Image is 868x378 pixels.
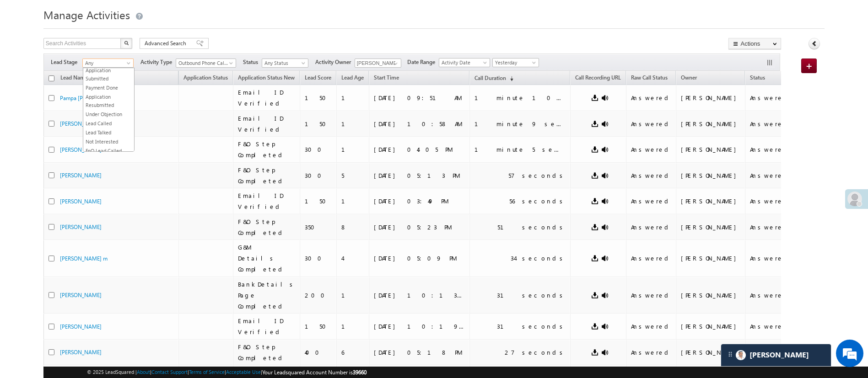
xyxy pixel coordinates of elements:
div: 1 minute 5 seconds [474,145,566,154]
td: 300 [300,240,336,277]
span: © 2025 LeadSquared | | | | | [87,368,367,377]
a: Contact Support [151,369,188,375]
div: Answered [631,348,672,357]
a: [PERSON_NAME] [60,224,102,230]
span: Start Time [374,74,399,81]
td: 8 [336,214,369,240]
span: Activity Date [439,59,487,67]
ul: Any [83,68,135,152]
div: carter-dragCarter[PERSON_NAME] [721,344,831,367]
div: [PERSON_NAME] [681,254,741,262]
div: Answered [631,94,672,102]
img: Carter [736,350,746,360]
td: 1 [336,188,369,214]
div: [DATE] 09:51 AM [374,94,465,102]
div: Answered [750,145,805,154]
a: Yesterday [492,58,539,67]
a: [PERSON_NAME] [60,198,102,205]
td: 1 [336,277,369,314]
div: Answered [750,322,805,330]
span: Outbound Phone Call Activity [176,59,232,67]
span: Your Leadsquared Account Number is [262,369,367,376]
div: [PERSON_NAME] [681,348,741,357]
a: Any Status [262,59,308,68]
td: Email ID Verified [233,111,300,137]
div: [PERSON_NAME] [681,197,741,205]
a: Activity Date [439,58,490,67]
button: Actions [728,38,781,49]
div: [DATE] 05:18 PM [374,348,465,357]
a: Application Submitted [83,66,134,83]
span: Status [243,58,262,66]
a: Lead Called [83,119,134,128]
td: 150 [300,111,336,137]
a: [PERSON_NAME] [60,146,102,153]
div: [PERSON_NAME] [681,223,741,231]
td: 1 [336,137,369,163]
td: 150 [300,188,336,214]
span: Owner [681,74,697,81]
span: Advanced Search [145,39,189,48]
td: F&O Step Completed [233,137,300,163]
td: 4 [336,240,369,277]
div: [PERSON_NAME] [681,145,741,154]
td: F&O Step Completed [233,214,300,240]
div: [PERSON_NAME] [681,322,741,330]
td: BankDetails Page Completed [233,277,300,314]
div: Answered [631,223,672,231]
td: 400 [300,340,336,366]
div: 31 seconds [497,322,566,330]
td: Email ID Verified [233,188,300,214]
div: Answered [750,223,805,231]
td: 350 [300,214,336,240]
div: 1 minute 9 seconds [474,120,566,128]
a: [PERSON_NAME] [60,120,102,127]
span: (sorted descending) [506,75,513,82]
div: [DATE] 05:23 PM [374,223,465,231]
div: 31 seconds [497,291,566,299]
div: 57 seconds [508,171,566,180]
div: Answered [631,120,672,128]
span: Application Status [183,74,228,81]
div: Answered [750,120,805,128]
td: F&O Step Completed [233,163,300,189]
div: 34 seconds [511,254,566,262]
td: 300 [300,137,336,163]
div: Answered [750,197,805,205]
span: Carter [749,351,809,359]
span: Status [750,74,765,81]
span: Lead Score [305,74,331,81]
div: [PERSON_NAME] [681,291,741,299]
div: [PERSON_NAME] [681,171,741,180]
td: 1 [336,85,369,111]
a: Acceptable Use [226,369,261,375]
span: Raw Call Status [631,74,668,81]
span: Manage Activities [43,7,130,22]
span: Date Range [407,58,439,66]
a: Under Objection [83,110,134,118]
span: Yesterday [493,59,536,67]
div: [PERSON_NAME] [681,120,741,128]
span: Lead Age [341,74,364,81]
a: [PERSON_NAME] m [60,255,108,262]
span: Activity Type [140,58,176,66]
td: 1 [336,314,369,340]
a: [PERSON_NAME] [60,172,102,179]
td: 6 [336,340,369,366]
td: 1 [336,111,369,137]
em: Start Chat [124,282,166,294]
span: Any [83,59,130,67]
div: [DATE] 10:13 AM [374,291,465,299]
td: G&M Details Completed [233,240,300,277]
div: Answered [631,145,672,154]
a: [PERSON_NAME] [60,292,102,298]
div: [DATE] 05:09 PM [374,254,465,262]
a: Application Resubmitted [83,93,134,109]
div: 27 seconds [505,348,566,357]
img: d_60004797649_company_0_60004797649 [16,48,38,60]
span: Call Duration [474,75,506,81]
div: Answered [750,94,805,102]
a: Show All Items [389,59,400,68]
div: [DATE] 10:58 AM [374,120,465,128]
div: Answered [631,171,672,180]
